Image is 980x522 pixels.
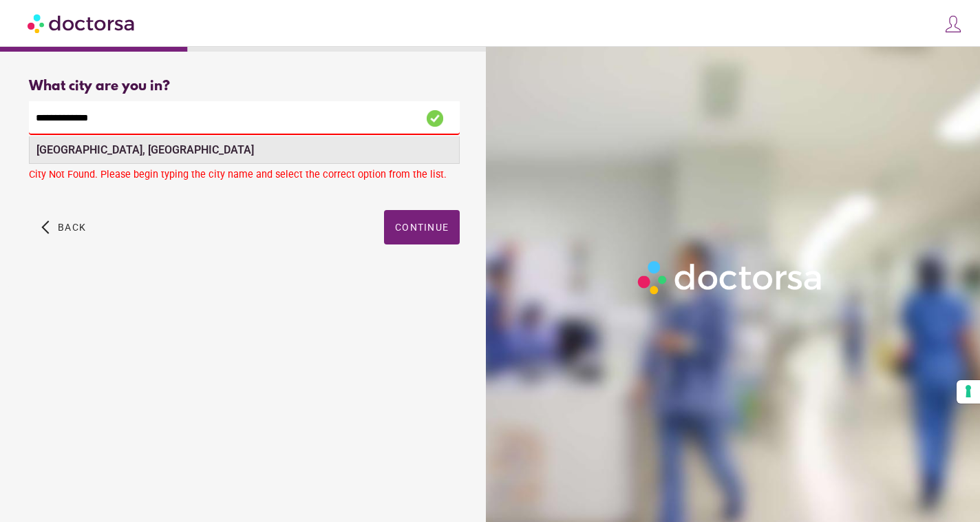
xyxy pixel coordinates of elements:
img: icons8-customer-100.png [944,14,963,34]
img: Doctorsa.com [28,8,136,39]
strong: [GEOGRAPHIC_DATA], [GEOGRAPHIC_DATA] [36,143,254,156]
button: Your consent preferences for tracking technologies [957,380,980,404]
button: Continue [384,210,460,244]
span: Continue [395,222,449,233]
button: arrow_back_ios Back [36,210,92,244]
span: Back [58,222,86,233]
div: What city are you in? [29,79,460,94]
div: City Not Found. Please begin typing the city name and select the correct option from the list. [29,169,460,186]
div: Make sure the city you pick is where you need assistance. [29,135,460,165]
img: Logo-Doctorsa-trans-White-partial-flat.png [632,255,829,299]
